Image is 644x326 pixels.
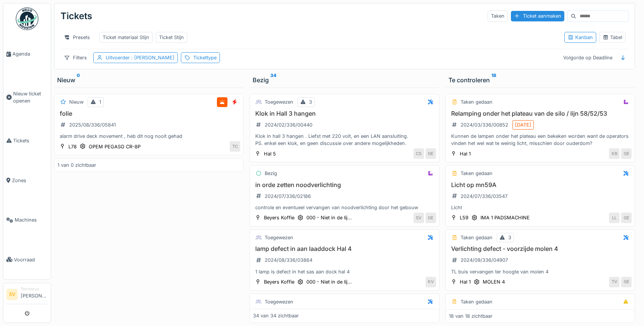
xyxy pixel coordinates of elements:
h3: in orde zetten noodverlichting [253,181,436,189]
div: Hal 5 [264,150,276,157]
div: LL [609,213,620,223]
div: 2024/09/336/04907 [461,257,508,264]
a: Machines [3,200,51,240]
h3: Licht op mn59A [449,181,632,189]
div: Beyers Koffie [264,278,294,285]
div: KB [609,148,620,159]
a: Zones [3,160,51,200]
div: 2024/03/336/00852 [461,121,508,128]
a: Nieuw ticket openen [3,74,51,121]
div: Tickets [61,6,92,26]
a: Voorraad [3,240,51,280]
span: Agenda [12,50,48,57]
h3: Klok in Hall 3 hangen [253,110,436,117]
div: Tickettype [193,54,217,61]
div: Tabel [603,34,622,41]
h3: folie [58,110,240,117]
div: 2024/07/336/03547 [461,193,508,200]
div: Bezig [265,170,277,177]
div: Taken gedaan [461,98,492,106]
div: CS [414,148,424,159]
div: GE [621,213,632,223]
span: Zones [12,177,48,184]
div: Kanban [568,34,593,41]
div: OPEM PEGASO CR-8P [89,143,141,150]
div: Hal 1 [460,150,471,157]
div: Hal 1 [460,278,471,285]
a: Agenda [3,34,51,74]
div: IMA 1 PADSMACHINE [480,214,530,221]
div: Te controleren [449,75,632,85]
div: TV [609,277,620,287]
h3: Verlichting defect - voorzijde molen 4 [449,245,632,252]
div: Toegewezen [265,98,293,106]
div: 2024/02/336/00440 [265,121,312,128]
a: Tickets [3,121,51,161]
div: 3 [309,98,312,106]
div: Uitvoerder [106,54,174,61]
div: Kunnen de lampen onder het plateau een bekeken worden want de operators vinden het wel wat te wei... [449,133,632,147]
h3: Relamping onder het plateau van de silo / lijn 58/52/53 [449,110,632,117]
sup: 18 [491,75,496,85]
div: 3 [508,234,511,241]
span: Voorraad [14,256,48,263]
div: [DATE] [515,121,531,128]
div: Licht [449,204,632,211]
div: GE [426,213,436,223]
div: Beyers Koffie [264,214,294,221]
div: 2024/07/336/02186 [265,193,311,200]
div: GE [621,277,632,287]
span: Machines [15,216,48,223]
div: L59 [460,214,468,221]
div: 1 lamp is defect in het sas aan dock hal 4 [253,268,436,275]
div: KV [426,277,436,287]
sup: 34 [270,75,276,85]
div: Klok in hall 3 hangen . Liefst met 220 volt, en een LAN aansluiting. PS. enkel een klok, en geen ... [253,133,436,147]
div: GE [621,148,632,159]
li: [PERSON_NAME] [21,286,48,302]
div: SV [414,213,424,223]
div: L78 [68,143,77,150]
div: Bezig [253,75,436,85]
a: SV Technicus[PERSON_NAME] [6,286,48,304]
li: SV [6,289,18,300]
div: alarm drive deck movement , heb dit nog nooit gehad [58,133,240,140]
div: Taken gedaan [461,298,492,305]
div: 2025/08/336/05841 [69,121,116,128]
div: 000 - Niet in de lij... [306,214,352,221]
div: MOLEN 4 [483,278,505,285]
div: Ticket materiaal Stijn [103,34,149,41]
div: Taken gedaan [461,170,492,177]
sup: 0 [77,75,80,85]
div: GE [426,148,436,159]
div: 1 [99,98,101,106]
div: 000 - Niet in de lij... [306,278,352,285]
h3: lamp defect in aan laaddock Hal 4 [253,245,436,252]
span: : [PERSON_NAME] [130,55,174,60]
div: 1 van 0 zichtbaar [58,161,96,169]
div: Toegewezen [265,298,293,305]
span: Tickets [13,137,48,144]
div: 34 van 34 zichtbaar [253,312,299,320]
div: Taken gedaan [461,234,492,241]
div: Filters [61,52,90,63]
div: Nieuw [57,75,241,85]
div: Volgorde op Deadline [560,52,616,63]
div: TL buis vervangen ter hoogte van molen 4 [449,268,632,275]
div: Presets [61,32,93,43]
div: 2024/08/336/03864 [265,257,312,264]
div: Taken [488,11,508,21]
div: Toegewezen [265,234,293,241]
img: Badge_color-CXgf-gQk.svg [16,8,38,30]
div: TC [230,141,240,152]
div: 18 van 18 zichtbaar [449,312,492,320]
div: Technicus [21,286,48,292]
span: Nieuw ticket openen [13,90,48,104]
div: controle en eventueel vervangen van noodverlichting door het gebouw [253,204,436,211]
div: Ticket aanmaken [511,11,564,21]
div: Nieuw [69,98,83,106]
div: Ticket Stijn [159,34,184,41]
